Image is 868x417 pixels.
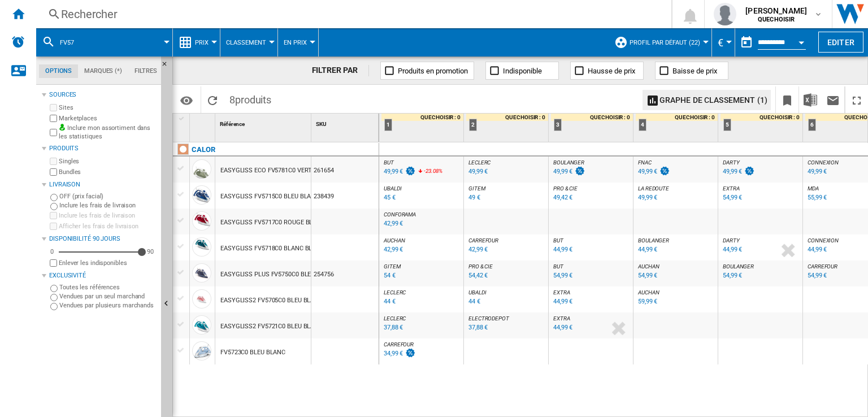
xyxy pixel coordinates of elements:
input: Inclure mon assortiment dans les statistiques [50,125,57,140]
span: DARTY [723,237,740,244]
span: UBALDI [468,289,486,296]
div: 238439 [311,183,379,208]
span: LECLERC [468,159,491,166]
i: % [423,166,429,180]
div: 6 [808,119,816,131]
div: Mise à jour : vendredi 29 août 2025 02:06 [721,244,742,255]
div: AUCHAN 42,99 € [381,237,461,263]
md-menu: Currency [712,28,735,57]
div: Mise à jour : vendredi 29 août 2025 01:40 [467,192,480,203]
span: BUT [553,237,563,244]
div: Mise à jour : jeudi 28 août 2025 19:46 [552,296,572,307]
img: alerts-logo.svg [11,35,25,49]
div: Produits [49,144,157,153]
button: Télécharger au format Excel [799,86,822,113]
label: Toutes les références [59,283,157,292]
div: 54 € [384,272,396,279]
label: Singles [59,157,157,166]
span: Prix [195,39,209,46]
div: 37,88 € [468,324,488,331]
div: 4 QUECHOISIR : 0 [636,114,718,142]
input: OFF (prix facial) [50,194,58,201]
div: 54,99 € [723,194,742,201]
img: promotionV3.png [659,166,670,176]
div: 59,99 € [638,298,657,305]
span: FNAC [638,159,652,166]
div: 37,88 € [384,324,403,331]
div: Sort None [218,114,311,131]
div: 55,99 € [808,194,827,201]
span: CARREFOUR [384,341,414,347]
button: Créer un favoris [776,86,798,113]
div: 49,99 € [468,168,488,175]
span: LECLERC [384,315,406,322]
span: En Prix [284,39,307,46]
button: Editer [818,32,863,53]
span: CONNEXION [808,159,839,166]
div: Mise à jour : vendredi 29 août 2025 08:34 [467,270,488,281]
div: Mise à jour : vendredi 29 août 2025 05:00 [382,218,403,229]
span: € [718,37,723,49]
div: EASYGLISS2 FV5705C0 BLEU BLANC [220,288,323,314]
div: LECLERC 44 € [381,289,461,315]
div: EASYGLISS ECO FV5781C0 VERT [220,158,312,184]
span: PRO & CIE [468,263,493,270]
button: md-calendar [735,31,758,54]
div: 49,99 € [553,168,572,175]
div: 54,99 € [553,272,572,279]
div: 49,99 € [638,168,657,175]
div: 1 [384,119,392,131]
img: promotionV3.png [405,348,416,358]
button: Options [175,90,198,110]
img: profile.jpg [714,3,736,25]
div: EASYGLISS PLUS FV5750C0 BLEU BLANC [220,262,336,288]
div: QUECHOISIR : 0 [721,114,802,121]
button: Plein écran [845,86,868,113]
img: excel-24x24.png [804,93,817,107]
div: LA REDOUTE 49,99 € [636,185,715,211]
md-tab-item: Filtres [128,64,163,78]
span: Profil par défaut (22) [630,39,700,46]
div: EASYGLISS FV5717C0 ROUGE BLANC [220,210,325,236]
div: EASYGLISS FV5715C0 BLEU BLANC [220,184,319,210]
div: 42,99 € [384,246,403,253]
div: 90 [144,247,157,256]
span: produits [235,94,271,106]
div: PRO & CIE 54,42 € [466,263,546,289]
div: LECLERC 37,88 € [381,315,461,341]
div: Mise à jour : vendredi 29 août 2025 05:53 [382,244,403,255]
button: Masquer [161,57,175,77]
button: Indisponible [485,62,559,80]
div: Mise à jour : jeudi 28 août 2025 19:46 [552,322,572,333]
label: Inclure mon assortiment dans les statistiques [59,124,157,141]
div: Mise à jour : vendredi 29 août 2025 03:19 [636,296,657,307]
input: Singles [50,158,57,165]
label: Sites [59,103,157,112]
div: 3 [554,119,562,131]
div: Mise à jour : vendredi 29 août 2025 04:20 [382,192,396,203]
div: Sort None [314,114,379,131]
span: AUCHAN [638,289,659,296]
div: fv57 [42,28,167,57]
div: Mise à jour : vendredi 29 août 2025 07:06 [806,192,827,203]
div: GITEM 54 € [381,263,461,289]
div: Mise à jour : jeudi 28 août 2025 19:46 [721,192,742,203]
span: EXTRA [553,289,570,296]
div: DARTY 44,99 € [721,237,800,263]
button: Produits en promotion [380,62,474,80]
div: Mise à jour : vendredi 29 août 2025 00:44 [721,270,742,281]
div: 5 [723,119,731,131]
div: DARTY 49,99 € [721,159,800,185]
label: Marketplaces [59,114,157,123]
div: LECLERC 49,99 € [466,159,546,185]
div: Disponibilité 90 Jours [49,234,157,244]
div: ELECTRODEPOT 37,88 € [466,315,546,341]
button: Open calendar [791,31,811,51]
span: Baisse de prix [672,67,717,75]
div: Exclusivité [49,271,157,280]
div: 44,99 € [638,246,657,253]
span: 8 [224,86,277,110]
div: QUECHOISIR : 0 [466,114,548,121]
div: Mise à jour : vendredi 29 août 2025 01:26 [636,166,670,177]
span: [PERSON_NAME] [745,5,807,16]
